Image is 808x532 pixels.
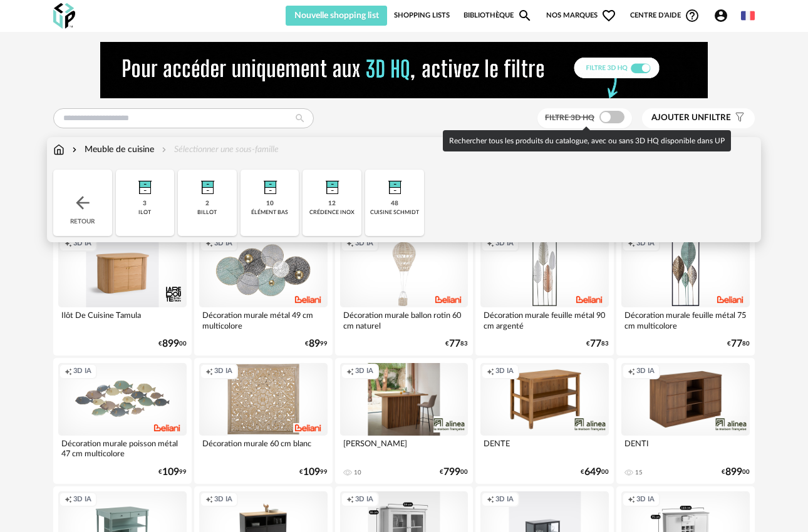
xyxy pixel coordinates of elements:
a: Shopping Lists [394,6,450,26]
div: Ilôt De Cuisine Tamula [58,307,187,332]
span: 3D IA [636,239,655,248]
button: Ajouter unfiltre Filter icon [642,108,755,128]
span: 77 [731,340,742,348]
div: 10 [266,200,274,208]
span: Creation icon [628,495,635,504]
a: Creation icon 3D IA DENTE €64900 [475,358,614,483]
span: 89 [309,340,320,348]
span: filtre [651,113,731,123]
div: billot [197,209,217,216]
a: BibliothèqueMagnify icon [464,6,532,26]
span: Centre d'aideHelp Circle Outline icon [630,8,700,23]
div: € 00 [440,468,468,476]
span: 899 [725,468,742,476]
div: 48 [391,200,398,208]
img: fr [741,9,755,23]
img: svg+xml;base64,PHN2ZyB3aWR0aD0iMjQiIGhlaWdodD0iMjQiIHZpZXdCb3g9IjAgMCAyNCAyNCIgZmlsbD0ibm9uZSIgeG... [73,193,93,213]
span: Creation icon [65,239,72,248]
div: Retour [53,170,112,236]
div: Décoration murale 60 cm blanc [199,436,328,461]
span: 3D IA [73,367,91,376]
div: Meuble de cuisine [70,143,154,156]
a: Creation icon 3D IA Décoration murale feuille métal 75 cm multicolore €7780 [616,230,755,356]
div: € 99 [299,468,328,476]
span: 3D IA [214,239,232,248]
span: Creation icon [346,495,354,504]
a: Creation icon 3D IA DENTI 15 €89900 [616,358,755,483]
span: Heart Outline icon [601,8,616,23]
div: Décoration murale poisson métal 47 cm multicolore [58,436,187,461]
div: € 80 [727,340,750,348]
img: Rangement.png [380,170,410,200]
div: 3 [143,200,147,208]
div: DENTI [621,436,750,461]
div: crédence inox [309,209,355,216]
span: 3D IA [355,239,373,248]
span: Creation icon [65,367,72,376]
span: 899 [162,340,179,348]
span: 3D IA [73,495,91,504]
span: Creation icon [487,367,494,376]
a: Creation icon 3D IA Ilôt De Cuisine Tamula €89900 [53,230,192,356]
img: NEW%20NEW%20HQ%20NEW_V1.gif [100,42,708,98]
div: cuisine schmidt [370,209,419,216]
span: Creation icon [65,495,72,504]
div: 12 [328,200,336,208]
span: Creation icon [346,239,354,248]
span: 649 [584,468,601,476]
a: Creation icon 3D IA Décoration murale 60 cm blanc €10999 [194,358,333,483]
span: Creation icon [205,367,213,376]
span: Creation icon [487,495,494,504]
div: € 83 [586,340,609,348]
img: svg+xml;base64,PHN2ZyB3aWR0aD0iMTYiIGhlaWdodD0iMTYiIHZpZXdCb3g9IjAgMCAxNiAxNiIgZmlsbD0ibm9uZSIgeG... [70,143,80,156]
span: 109 [303,468,320,476]
span: Creation icon [487,239,494,248]
span: 3D IA [214,495,232,504]
span: 3D IA [636,495,655,504]
button: Nouvelle shopping list [286,6,387,26]
span: 799 [443,468,460,476]
a: Creation icon 3D IA Décoration murale métal 49 cm multicolore €8999 [194,230,333,356]
img: svg+xml;base64,PHN2ZyB3aWR0aD0iMTYiIGhlaWdodD0iMTciIHZpZXdCb3g9IjAgMCAxNiAxNyIgZmlsbD0ibm9uZSIgeG... [53,143,65,156]
span: 3D IA [355,367,373,376]
span: 77 [449,340,460,348]
div: € 99 [158,468,187,476]
span: Filtre 3D HQ [545,114,594,121]
span: 3D IA [214,367,232,376]
span: Creation icon [346,367,354,376]
img: Rangement.png [317,170,347,200]
span: Creation icon [628,367,635,376]
div: ilot [138,209,151,216]
a: Creation icon 3D IA Décoration murale poisson métal 47 cm multicolore €10999 [53,358,192,483]
div: 10 [354,469,361,476]
img: OXP [53,3,75,29]
div: € 83 [445,340,468,348]
span: Creation icon [205,495,213,504]
span: Magnify icon [517,8,532,23]
span: 3D IA [495,367,514,376]
span: Account Circle icon [713,8,728,23]
div: 15 [635,469,643,476]
div: [PERSON_NAME] [340,436,469,461]
span: 3D IA [495,239,514,248]
span: Nos marques [546,6,616,26]
span: Ajouter un [651,113,704,122]
img: Rangement.png [192,170,222,200]
span: 77 [590,340,601,348]
img: Rangement.png [255,170,285,200]
div: € 00 [158,340,187,348]
img: Rangement.png [130,170,160,200]
div: Décoration murale feuille métal 75 cm multicolore [621,307,750,332]
div: DENTE [480,436,609,461]
span: Account Circle icon [713,8,734,23]
div: 2 [205,200,209,208]
span: 3D IA [495,495,514,504]
span: Nouvelle shopping list [294,11,379,20]
div: € 99 [305,340,328,348]
span: Help Circle Outline icon [685,8,700,23]
span: 3D IA [636,367,655,376]
a: Creation icon 3D IA Décoration murale feuille métal 90 cm argenté €7783 [475,230,614,356]
a: Creation icon 3D IA Décoration murale ballon rotin 60 cm naturel €7783 [335,230,474,356]
span: 109 [162,468,179,476]
div: élément bas [251,209,288,216]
